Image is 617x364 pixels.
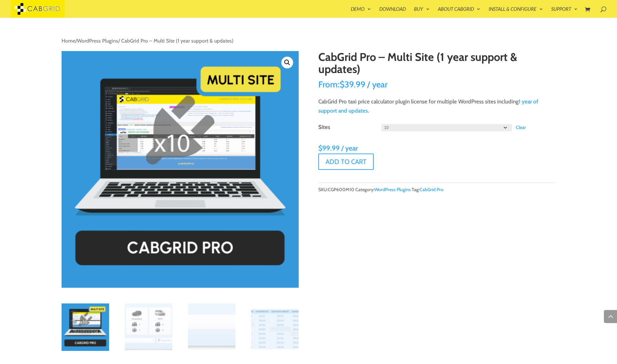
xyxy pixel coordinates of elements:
[318,79,340,90] span: From:
[11,5,65,11] a: CabGrid Taxi Plugin
[489,7,543,18] a: Install & Configure
[318,97,555,116] p: CabGrid Pro taxi price calculator plugin license for multiple WordPress sites including .
[318,144,340,152] span: 99.99
[438,7,480,18] a: About CabGrid
[367,79,387,90] span: / year
[379,7,406,18] a: Download
[125,303,172,351] img: CabGrid Pro - Multi Site (1 year support & updates) - Image 2
[318,124,330,130] label: Sites
[77,38,118,44] a: WordPress Plugins
[318,187,354,192] span: SKU:
[551,7,578,18] a: Support
[351,7,371,18] a: Demo
[251,303,299,351] img: CabGrid Pro - Multi Site (1 year support & updates) - Image 4
[281,57,293,68] a: View full-screen image gallery
[340,79,365,90] span: 39.99
[355,187,411,192] span: Category:
[318,154,374,170] button: Add to cart
[188,303,235,351] img: CabGrid Pro - Multi Site (1 year support & updates) - Image 3
[420,187,443,192] a: CabGrid Pro
[341,144,358,152] span: / year
[374,187,411,192] a: WordPress Plugins
[340,79,345,90] span: $
[62,51,298,288] a: CabGridPro-multi-shop-x10
[414,7,430,18] a: Buy
[62,303,109,351] img: CabGrid Pro - Multi Site (1 year support & updates)
[62,38,75,44] a: Home
[318,144,322,152] span: $
[318,51,555,80] h1: CabGrid Pro – Multi Site (1 year support & updates)
[412,187,443,192] span: Tag:
[62,36,555,46] nav: Breadcrumb
[516,124,526,130] a: Clear
[576,323,617,354] iframe: chat widget
[328,187,354,192] span: CGP600M10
